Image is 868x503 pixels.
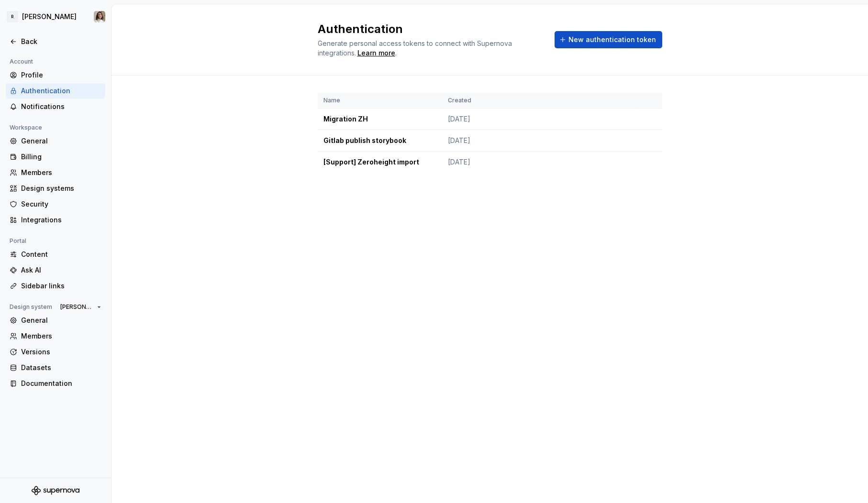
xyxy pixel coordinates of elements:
[318,152,442,173] td: [Support] Zeroheight import
[356,50,397,57] span: .
[318,39,514,57] span: Generate personal access tokens to connect with Supernova integrations.
[318,130,442,152] td: Gitlab publish storybook
[21,379,101,388] div: Documentation
[6,278,105,294] a: Sidebar links
[21,70,101,80] div: Profile
[6,122,46,133] div: Workspace
[6,212,105,228] a: Integrations
[21,136,101,146] div: General
[6,99,105,114] a: Notifications
[442,109,637,130] td: [DATE]
[6,262,105,278] a: Ask AI
[2,6,109,27] button: R[PERSON_NAME]Sandrina pereira
[21,152,101,162] div: Billing
[21,281,101,291] div: Sidebar links
[555,31,662,48] button: New authentication token
[6,56,37,67] div: Account
[568,35,656,44] span: New authentication token
[6,149,105,164] a: Billing
[7,11,18,22] div: R
[442,130,637,152] td: [DATE]
[32,486,79,495] svg: Supernova Logo
[21,265,101,275] div: Ask AI
[21,184,101,193] div: Design systems
[21,331,101,341] div: Members
[318,93,442,109] th: Name
[6,313,105,328] a: General
[442,152,637,173] td: [DATE]
[6,344,105,360] a: Versions
[6,197,105,212] a: Security
[6,181,105,196] a: Design systems
[6,133,105,149] a: General
[21,215,101,225] div: Integrations
[6,328,105,344] a: Members
[6,247,105,262] a: Content
[6,67,105,83] a: Profile
[21,86,101,96] div: Authentication
[6,301,56,313] div: Design system
[6,34,105,49] a: Back
[6,83,105,98] a: Authentication
[94,11,105,22] img: Sandrina pereira
[6,360,105,375] a: Datasets
[21,316,101,325] div: General
[442,93,637,109] th: Created
[357,48,395,58] a: Learn more
[318,109,442,130] td: Migration ZH
[6,235,30,247] div: Portal
[60,303,93,311] span: [PERSON_NAME]
[21,199,101,209] div: Security
[6,165,105,180] a: Members
[21,363,101,372] div: Datasets
[22,12,77,22] div: [PERSON_NAME]
[21,347,101,357] div: Versions
[21,102,101,111] div: Notifications
[6,376,105,391] a: Documentation
[21,37,101,46] div: Back
[21,250,101,259] div: Content
[21,168,101,177] div: Members
[318,22,543,37] h2: Authentication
